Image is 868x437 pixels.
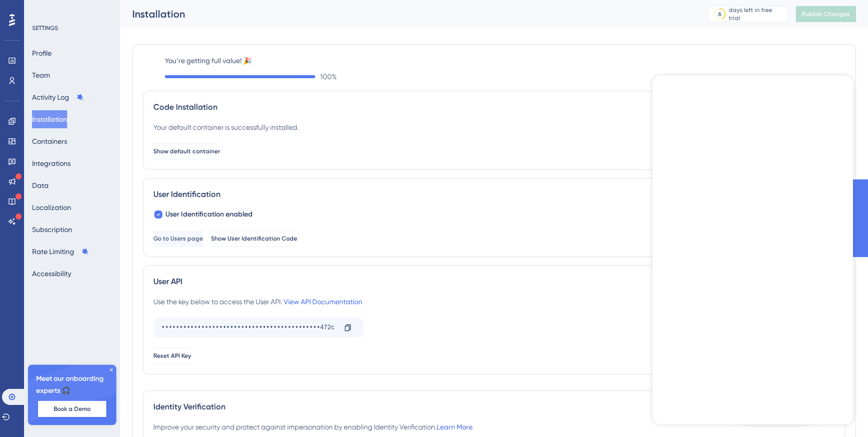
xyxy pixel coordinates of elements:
[161,320,336,336] div: ••••••••••••••••••••••••••••••••••••••••••••472c
[211,235,297,243] span: Show User Identification Code
[165,208,253,221] span: User Identification enabled
[165,55,845,67] label: You’re getting full value! 🎉
[153,348,191,364] button: Reset API Key
[729,6,784,22] div: days left in free trial
[718,10,722,18] div: 6
[132,7,683,21] div: Installation
[153,147,220,155] span: Show default container
[153,101,835,113] div: Code Installation
[54,405,91,413] span: Book a Demo
[153,276,835,288] div: User API
[153,296,362,308] div: Use the key below to access the User API.
[153,231,203,247] button: Go to Users page
[36,373,108,397] span: Meet our onboarding experts 🎧
[153,352,191,360] span: Reset API Key
[38,401,106,417] button: Book a Demo
[153,401,835,413] div: Identity Verification
[796,6,856,22] button: Publish Changes
[320,71,337,83] span: 100 %
[153,143,220,159] button: Show default container
[153,235,203,243] span: Go to Users page
[802,10,850,18] span: Publish Changes
[653,76,853,424] iframe: UserGuiding AI Assistant
[284,298,362,306] a: View API Documentation
[153,121,299,133] div: Your default container is successfully installed.
[153,188,835,200] div: User Identification
[153,421,473,433] div: Improve your security and protect against impersonation by enabling Identity Verification.
[211,231,297,247] button: Show User Identification Code
[437,423,473,431] a: Learn More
